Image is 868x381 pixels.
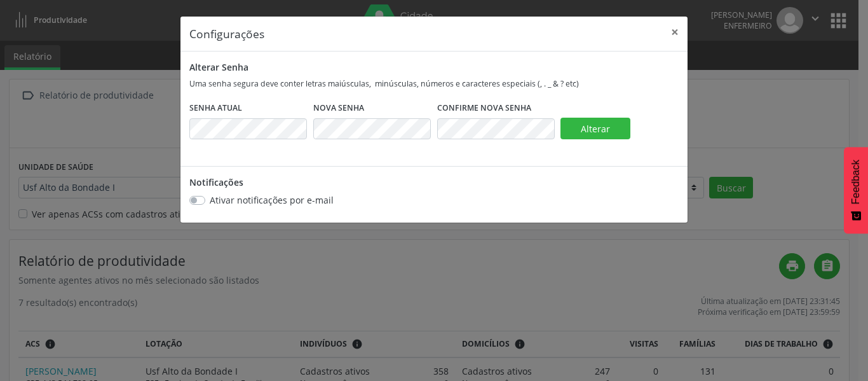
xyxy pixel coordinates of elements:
[210,193,334,207] label: Ativar notificações por e-mail
[662,17,688,48] button: Close
[189,176,243,189] label: Notificações
[189,78,679,89] p: Uma senha segura deve conter letras maiúsculas, minúsculas, números e caracteres especiais (, . _...
[850,160,862,204] span: Feedback
[581,123,610,135] span: Alterar
[437,102,555,118] legend: Confirme Nova Senha
[844,147,868,233] button: Feedback - Mostrar pesquisa
[560,118,630,139] button: Alterar
[313,102,431,118] legend: Nova Senha
[189,25,264,42] h5: Configurações
[189,102,307,118] legend: Senha Atual
[189,60,248,74] label: Alterar Senha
